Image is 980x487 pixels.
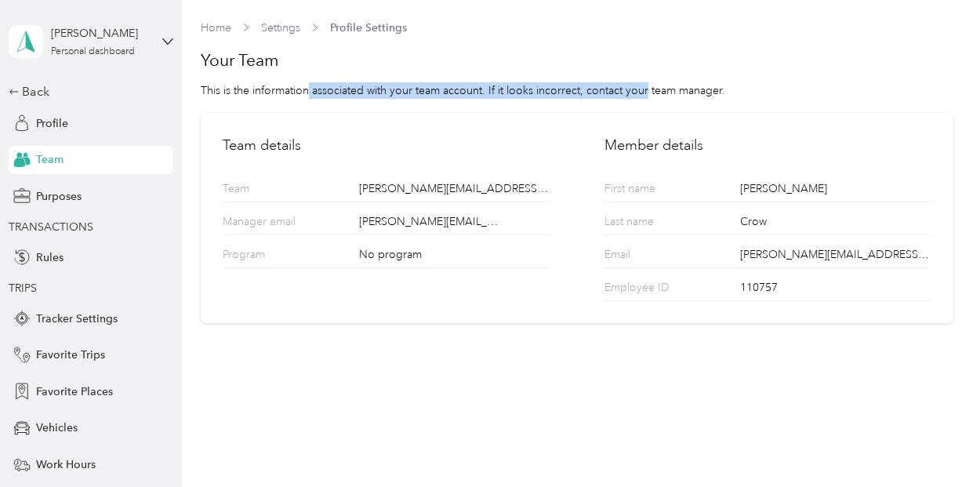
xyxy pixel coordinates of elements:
[36,347,105,363] span: Favorite Trips
[36,311,118,327] span: Tracker Settings
[201,82,953,99] div: This is the information associated with your team account. If it looks incorrect, contact your te...
[604,246,725,267] p: Email
[359,213,502,230] span: [PERSON_NAME][EMAIL_ADDRESS][PERSON_NAME][DOMAIN_NAME]
[9,282,37,295] span: TRIPS
[740,279,931,300] div: 110757
[740,180,931,202] div: [PERSON_NAME]
[36,188,82,205] span: Purposes
[359,246,550,267] div: No program
[330,20,407,36] span: Profile Settings
[201,21,231,35] a: Home
[223,135,550,156] h2: Team details
[36,456,96,473] span: Work Hours
[201,49,953,71] h1: Your Team
[223,246,343,267] p: Program
[36,420,78,436] span: Vehicles
[604,180,725,202] p: First name
[261,21,300,35] a: Settings
[51,47,135,56] div: Personal dashboard
[9,220,93,234] span: TRANSACTIONS
[604,135,931,156] h2: Member details
[36,115,68,132] span: Profile
[740,213,931,234] div: Crow
[604,213,725,234] p: Last name
[604,279,725,300] p: Employee ID
[359,180,550,202] div: [PERSON_NAME][EMAIL_ADDRESS][PERSON_NAME][DOMAIN_NAME]
[36,151,64,168] span: Team
[9,82,165,101] div: Back
[223,180,343,202] p: Team
[740,246,931,267] div: [PERSON_NAME][EMAIL_ADDRESS][PERSON_NAME][DOMAIN_NAME]
[36,383,113,400] span: Favorite Places
[36,249,64,266] span: Rules
[223,213,343,234] p: Manager email
[51,25,149,42] div: [PERSON_NAME]
[892,399,980,487] iframe: Everlance-gr Chat Button Frame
